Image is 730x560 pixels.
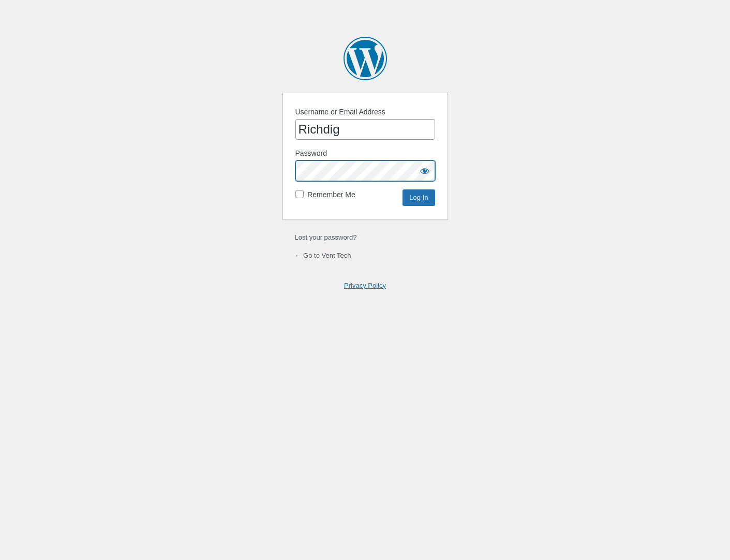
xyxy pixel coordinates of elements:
label: Password [295,148,327,159]
button: Show password [414,160,435,181]
input: Log In [403,189,435,206]
a: ← Go to Vent Tech [295,252,351,259]
a: Privacy Policy [344,282,386,289]
a: Lost your password? [295,233,357,241]
label: Username or Email Address [295,107,385,117]
label: Remember Me [307,189,355,200]
a: Powered by WordPress [344,37,387,80]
